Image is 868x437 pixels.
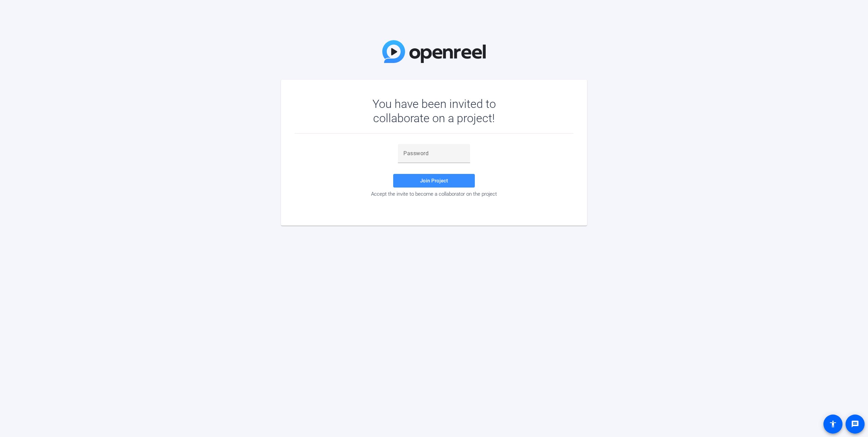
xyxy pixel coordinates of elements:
[420,178,448,184] span: Join Project
[353,97,516,125] div: You have been invited to collaborate on a project!
[829,420,837,428] mat-icon: accessibility
[295,191,573,197] div: Accept the invite to become a collaborator on the project
[393,174,475,188] button: Join Project
[403,149,465,158] input: Password
[851,420,859,428] mat-icon: message
[382,40,486,63] img: OpenReel Logo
